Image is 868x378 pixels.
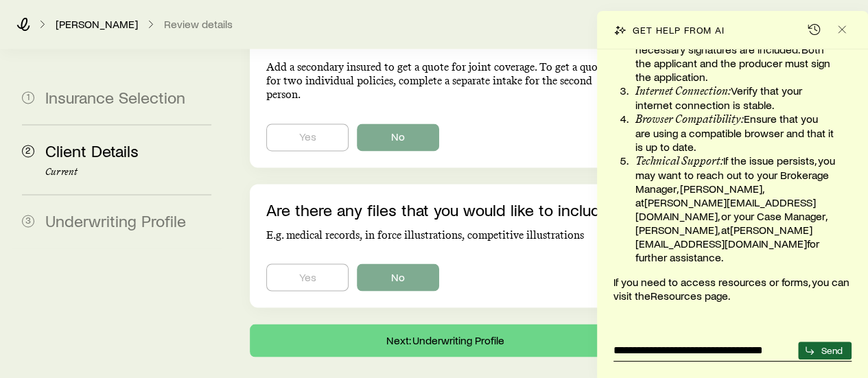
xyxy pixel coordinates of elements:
[45,141,139,161] span: Client Details
[266,200,623,220] p: Are there any files that you would like to include?
[163,18,233,31] button: Review details
[22,91,34,104] span: 1
[266,263,349,291] button: Yes
[45,87,185,107] span: Insurance Selection
[613,275,852,303] p: If you need to access resources or forms, you can visit the .
[635,84,835,112] p: Verify that your internet connection is stable.
[357,123,439,151] button: No
[633,25,725,36] p: Get help from AI
[22,145,34,157] span: 2
[635,154,723,167] strong: Technical Support:
[266,228,623,241] p: E.g. medical records, in force illustrations, competitive illustrations
[266,60,623,102] p: Add a secondary insured to get a quote for joint coverage. To get a quote for two individual poli...
[357,263,439,291] button: No
[650,289,728,302] a: Resources page
[266,123,349,151] button: Yes
[635,28,835,84] p: Make sure that all necessary signatures are included. Both the applicant and the producer must si...
[635,112,835,154] p: Ensure that you are using a compatible browser and that it is up to date.
[250,324,640,357] button: Next: Underwriting Profile
[45,211,186,231] span: Underwriting Profile
[635,113,744,126] strong: Browser Compatibility:
[55,18,139,31] a: [PERSON_NAME]
[798,342,852,359] button: Send
[45,167,211,178] p: Current
[635,84,731,97] strong: Internet Connection:
[832,20,852,39] button: Close
[821,345,843,356] p: Send
[635,196,816,222] a: [PERSON_NAME][EMAIL_ADDRESS][DOMAIN_NAME]
[635,223,812,250] a: [PERSON_NAME][EMAIL_ADDRESS][DOMAIN_NAME]
[635,154,835,264] p: If the issue persists, you may want to reach out to your Brokerage Manager, [PERSON_NAME], at , o...
[22,215,34,227] span: 3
